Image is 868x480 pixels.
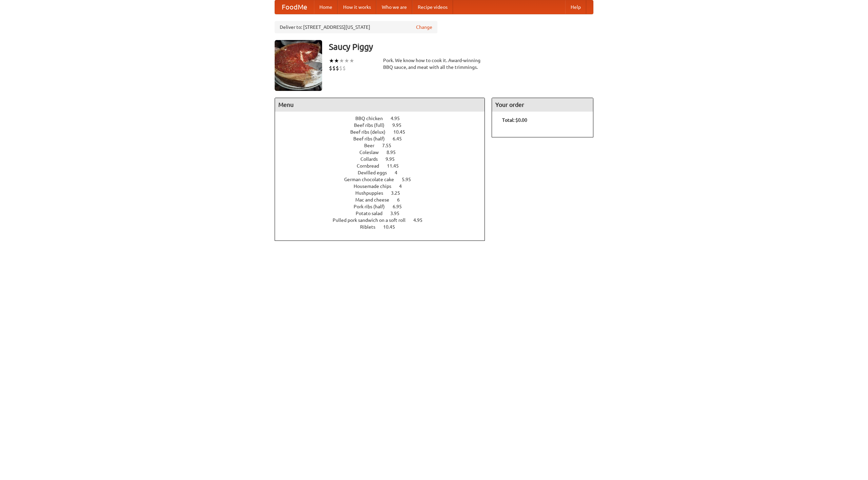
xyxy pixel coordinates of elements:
span: Collards [360,156,384,162]
a: Mac and cheese 6 [355,197,412,203]
a: Pulled pork sandwich on a soft roll 4.95 [333,217,435,223]
span: Potato salad [356,211,389,216]
span: Beef ribs (delux) [350,129,392,135]
a: Beer 7.55 [364,143,404,148]
span: 4 [399,184,409,189]
li: $ [332,64,336,72]
span: BBQ chicken [355,116,390,121]
span: Beer [364,143,381,148]
a: How it works [338,0,376,14]
a: Recipe videos [412,0,453,14]
span: 6.95 [393,204,409,209]
a: Hushpuppies 3.25 [355,190,413,196]
span: 10.45 [393,129,412,135]
span: 7.55 [382,143,398,148]
li: ★ [344,57,349,64]
span: Pork ribs (half) [354,204,392,209]
a: Beef ribs (full) 9.95 [354,122,414,128]
span: Housemade chips [354,184,398,189]
a: Housemade chips 4 [354,184,414,189]
span: 3.25 [391,190,407,196]
a: BBQ chicken 4.95 [355,116,412,121]
a: FoodMe [275,0,314,14]
span: 6.45 [393,136,409,141]
li: ★ [329,57,334,64]
a: Who we are [376,0,412,14]
b: Total: $0.00 [502,117,527,123]
a: Beef ribs (half) 6.45 [353,136,414,141]
span: Hushpuppies [355,190,390,196]
a: Cornbread 11.45 [357,163,411,169]
img: angular.jpg [275,40,322,91]
span: 11.45 [387,163,406,169]
span: 5.95 [402,177,418,182]
a: Change [416,24,432,31]
span: German chocolate cake [344,177,401,182]
a: German chocolate cake 5.95 [344,177,423,182]
span: Mac and cheese [355,197,396,203]
li: $ [336,64,339,72]
span: 9.95 [386,156,401,162]
a: Devilled eggs 4 [358,170,410,175]
h4: Your order [492,98,593,112]
a: Home [314,0,338,14]
span: Devilled eggs [358,170,394,175]
li: $ [329,64,332,72]
li: $ [339,64,342,72]
span: Riblets [360,224,382,230]
li: ★ [339,57,344,64]
span: 4.95 [391,116,407,121]
a: Help [565,0,586,14]
span: 3.95 [390,211,406,216]
div: Pork. We know how to cook it. Award-winning BBQ sauce, and meat with all the trimmings. [383,57,485,71]
a: Riblets 10.45 [360,224,408,230]
h4: Menu [275,98,485,112]
a: Potato salad 3.95 [356,211,412,216]
a: Collards 9.95 [360,156,407,162]
span: Coleslaw [359,150,386,155]
span: 8.95 [387,150,402,155]
li: $ [342,64,346,72]
span: Cornbread [357,163,386,169]
span: 9.95 [392,122,408,128]
span: Beef ribs (half) [353,136,392,141]
span: Pulled pork sandwich on a soft roll [333,217,412,223]
a: Beef ribs (delux) 10.45 [350,129,418,135]
a: Pork ribs (half) 6.95 [354,204,414,209]
div: Deliver to: [STREET_ADDRESS][US_STATE] [275,21,437,33]
li: ★ [334,57,339,64]
span: 4 [395,170,404,175]
span: 10.45 [383,224,402,230]
span: Beef ribs (full) [354,122,391,128]
a: Coleslaw 8.95 [359,150,408,155]
h3: Saucy Piggy [329,40,593,54]
li: ★ [349,57,354,64]
span: 6 [397,197,407,203]
span: 4.95 [413,217,429,223]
